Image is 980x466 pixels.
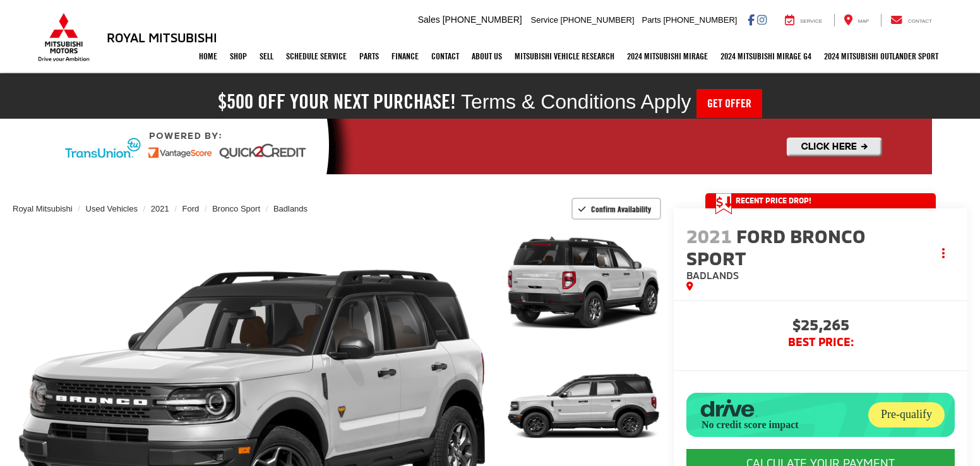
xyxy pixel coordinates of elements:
[461,90,691,113] span: Terms & Conditions Apply
[663,15,737,25] span: [PHONE_NUMBER]
[504,223,662,342] img: 2021 Ford Bronco Sport Badlands
[748,15,755,25] a: Facebook: Click to visit our Facebook page
[686,336,955,349] span: BEST PRICE:
[736,195,811,206] span: Recent Price Drop!
[224,40,253,72] a: Shop
[942,248,945,258] span: dropdown dots
[465,40,508,72] a: About Us
[686,269,739,281] span: Badlands
[858,18,869,24] span: Map
[686,224,866,269] span: Ford Bronco Sport
[13,204,73,213] a: Royal Mitsubishi
[531,15,558,25] span: Service
[253,40,280,72] a: Sell
[571,198,662,220] button: Confirm Availability
[696,89,762,118] a: Get Offer
[775,14,832,27] a: Service
[715,193,732,215] span: Get Price Drop Alert
[818,40,945,72] a: 2024 Mitsubishi Outlander SPORT
[834,14,878,27] a: Map
[714,40,818,72] a: 2024 Mitsubishi Mirage G4
[621,40,714,72] a: 2024 Mitsubishi Mirage
[508,40,621,72] a: Mitsubishi Vehicle Research
[107,30,217,44] h3: Royal Mitsubishi
[933,242,955,264] button: Actions
[561,15,635,25] span: [PHONE_NUMBER]
[757,15,767,25] a: Instagram: Click to visit our Instagram page
[504,347,662,466] img: 2021 Ford Bronco Sport Badlands
[418,15,440,25] span: Sales
[353,40,385,72] a: Parts: Opens in a new tab
[686,224,732,247] span: 2021
[280,40,353,72] a: Schedule Service: Opens in a new tab
[212,204,260,213] a: Bronco Sport
[425,40,465,72] a: Contact
[881,14,941,27] a: Contact
[218,93,456,111] h2: $500 off your next purchase!
[705,193,936,208] a: Get Price Drop Alert Recent Price Drop!
[908,18,932,24] span: Contact
[35,13,92,62] img: Mitsubishi
[506,348,661,465] a: Expand Photo 2
[385,40,425,72] a: Finance
[273,204,308,213] a: Badlands
[800,18,822,24] span: Service
[193,40,224,72] a: Home
[151,204,169,213] a: 2021
[86,204,138,213] a: Used Vehicles
[182,204,200,213] a: Ford
[443,15,522,25] span: [PHONE_NUMBER]
[591,204,651,214] span: Confirm Availability
[506,225,661,342] a: Expand Photo 1
[48,119,932,174] img: Quick2Credit
[686,317,955,336] span: $25,265
[642,15,660,25] span: Parts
